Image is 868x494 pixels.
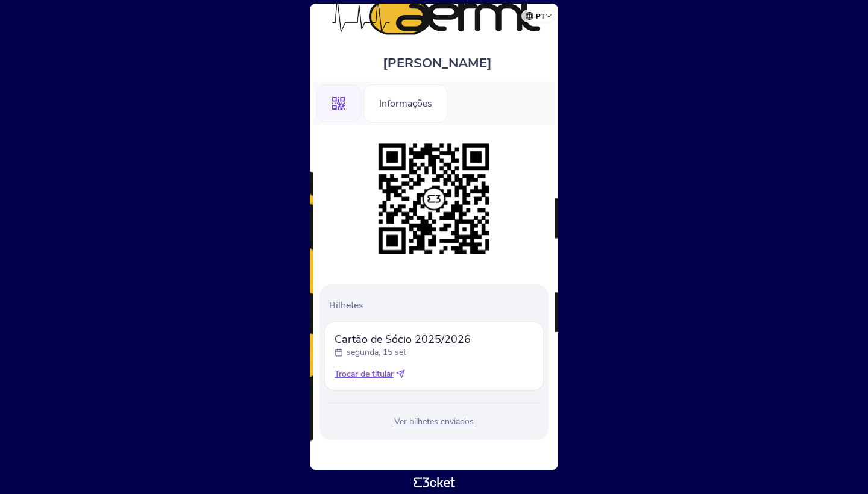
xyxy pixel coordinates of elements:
span: Cartão de Sócio 2025/2026 [335,332,471,346]
span: Trocar de titular [335,368,394,380]
span: [PERSON_NAME] [383,54,492,72]
p: segunda, 15 set [347,346,406,358]
p: Bilhetes [329,299,544,312]
div: Ver bilhetes enviados [324,416,544,428]
a: Informações [363,96,448,109]
div: Informações [363,84,448,123]
img: 2e93f903f08a4e638d784ccad7ee331d.png [373,137,495,260]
